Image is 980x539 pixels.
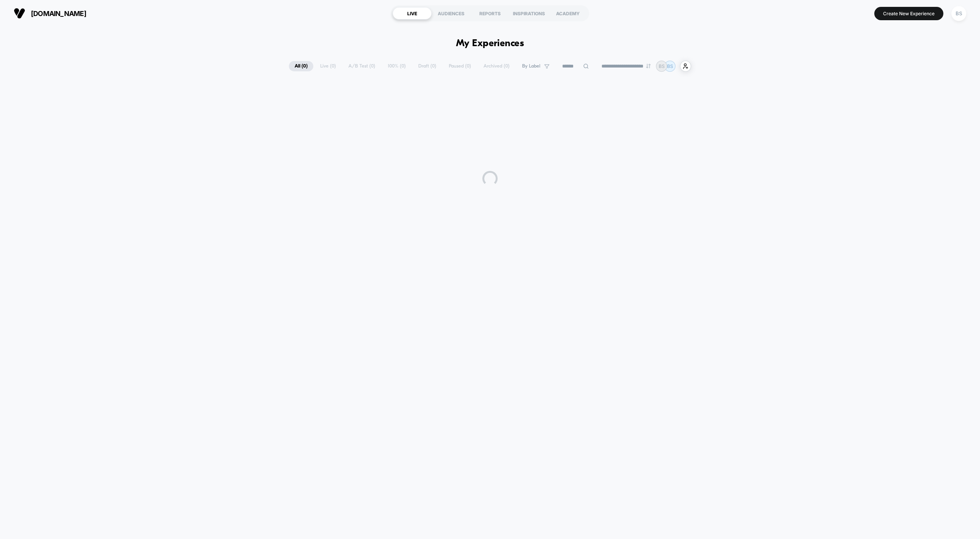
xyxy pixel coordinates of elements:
p: BS [659,63,665,69]
span: By Label [522,63,540,69]
div: INSPIRATIONS [509,7,548,19]
button: [DOMAIN_NAME] [11,7,89,19]
p: BS [667,63,673,69]
button: Create New Experience [874,7,943,20]
div: LIVE [393,7,432,19]
img: Visually logo [14,8,25,19]
img: end [646,64,651,68]
div: AUDIENCES [432,7,471,19]
span: [DOMAIN_NAME] [31,10,86,18]
h1: My Experiences [456,38,524,49]
div: REPORTS [471,7,509,19]
button: BS [949,6,969,21]
span: All ( 0 ) [289,61,313,71]
div: BS [951,6,966,21]
div: ACADEMY [548,7,587,19]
